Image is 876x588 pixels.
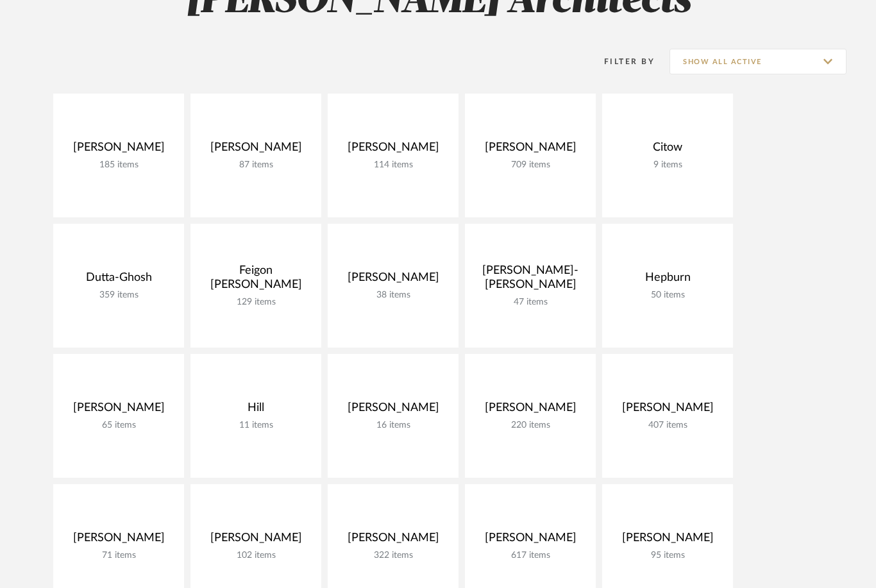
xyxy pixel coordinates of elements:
div: [PERSON_NAME]-[PERSON_NAME] [475,264,585,297]
div: 38 items [338,290,448,301]
div: [PERSON_NAME] [338,140,448,160]
div: 9 items [612,160,723,171]
div: 617 items [475,550,585,561]
div: 129 items [201,297,311,308]
div: [PERSON_NAME] [475,401,585,420]
div: [PERSON_NAME] [63,140,174,160]
div: 185 items [63,160,174,171]
div: 71 items [63,550,174,561]
div: 11 items [201,420,311,431]
div: 407 items [612,420,723,431]
div: 16 items [338,420,448,431]
div: [PERSON_NAME] [612,401,723,420]
div: 95 items [612,550,723,561]
div: 102 items [201,550,311,561]
div: [PERSON_NAME] [201,140,311,160]
div: 220 items [475,420,585,431]
div: Feigon [PERSON_NAME] [201,264,311,297]
div: [PERSON_NAME] [475,531,585,550]
div: 114 items [338,160,448,171]
div: Filter By [587,55,655,68]
div: 709 items [475,160,585,171]
div: 50 items [612,290,723,301]
div: [PERSON_NAME] [475,140,585,160]
div: 322 items [338,550,448,561]
div: 359 items [63,290,174,301]
div: Citow [612,140,723,160]
div: 65 items [63,420,174,431]
div: Dutta-Ghosh [63,271,174,290]
div: [PERSON_NAME] [201,531,311,550]
div: [PERSON_NAME] [612,531,723,550]
div: 47 items [475,297,585,308]
div: Hepburn [612,271,723,290]
div: [PERSON_NAME] [338,531,448,550]
div: [PERSON_NAME] [63,531,174,550]
div: [PERSON_NAME] [338,401,448,420]
div: [PERSON_NAME] [338,271,448,290]
div: [PERSON_NAME] [63,401,174,420]
div: Hill [201,401,311,420]
div: 87 items [201,160,311,171]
